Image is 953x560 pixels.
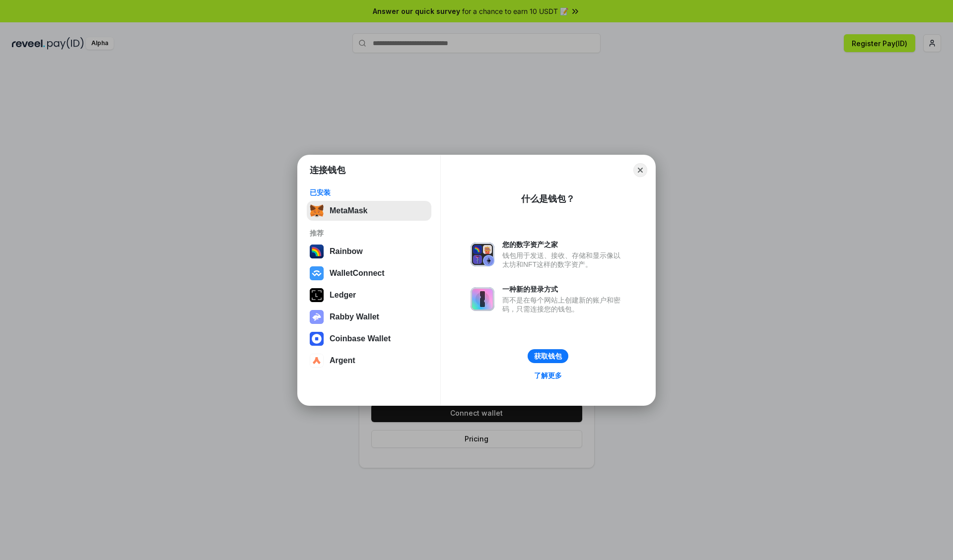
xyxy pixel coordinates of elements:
[310,188,428,197] div: 已安装
[330,312,379,321] div: Rabby Wallet
[528,349,568,363] button: 获取钱包
[521,193,575,205] div: 什么是钱包？
[502,285,625,294] div: 一种新的登录方式
[307,329,431,349] button: Coinbase Wallet
[307,307,431,327] button: Rabby Wallet
[310,204,324,218] img: svg+xml,%3Csvg%20fill%3D%22none%22%20height%3D%2233%22%20viewBox%3D%220%200%2035%2033%22%20width%...
[310,245,324,258] img: svg+xml,%3Csvg%20width%3D%22120%22%20height%3D%22120%22%20viewBox%3D%220%200%20120%20120%22%20fil...
[307,285,431,305] button: Ledger
[310,266,324,280] img: svg+xml,%3Csvg%20width%3D%2228%22%20height%3D%2228%22%20viewBox%3D%220%200%2028%2028%22%20fill%3D...
[310,332,324,346] img: svg+xml,%3Csvg%20width%3D%2228%22%20height%3D%2228%22%20viewBox%3D%220%200%2028%2028%22%20fill%3D...
[330,269,385,278] div: WalletConnect
[310,288,324,302] img: svg+xml,%3Csvg%20xmlns%3D%22http%3A%2F%2Fwww.w3.org%2F2000%2Fsvg%22%20width%3D%2228%22%20height%3...
[307,242,431,261] button: Rainbow
[310,164,345,176] h1: 连接钱包
[307,263,431,283] button: WalletConnect
[330,291,356,300] div: Ledger
[310,310,324,324] img: svg+xml,%3Csvg%20xmlns%3D%22http%3A%2F%2Fwww.w3.org%2F2000%2Fsvg%22%20fill%3D%22none%22%20viewBox...
[330,206,367,215] div: MetaMask
[330,356,355,365] div: Argent
[307,351,431,371] button: Argent
[534,352,562,361] div: 获取钱包
[330,247,363,256] div: Rainbow
[471,243,494,266] img: svg+xml,%3Csvg%20xmlns%3D%22http%3A%2F%2Fwww.w3.org%2F2000%2Fsvg%22%20fill%3D%22none%22%20viewBox...
[502,240,625,249] div: 您的数字资产之家
[310,229,428,238] div: 推荐
[330,334,391,343] div: Coinbase Wallet
[502,296,625,313] div: 而不是在每个网站上创建新的账户和密码，只需连接您的钱包。
[471,287,494,311] img: svg+xml,%3Csvg%20xmlns%3D%22http%3A%2F%2Fwww.w3.org%2F2000%2Fsvg%22%20fill%3D%22none%22%20viewBox...
[534,371,562,380] div: 了解更多
[633,163,647,177] button: Close
[307,201,431,221] button: MetaMask
[310,354,324,368] img: svg+xml,%3Csvg%20width%3D%2228%22%20height%3D%2228%22%20viewBox%3D%220%200%2028%2028%22%20fill%3D...
[502,251,625,269] div: 钱包用于发送、接收、存储和显示像以太坊和NFT这样的数字资产。
[528,369,568,382] a: 了解更多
